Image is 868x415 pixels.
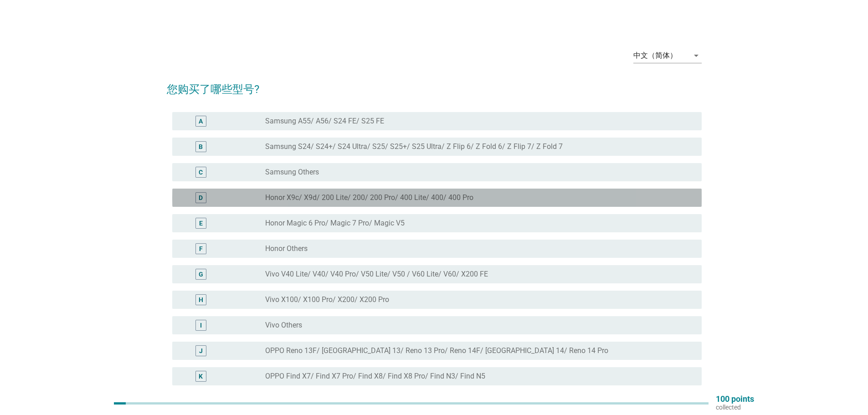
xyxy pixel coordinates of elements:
[716,403,754,411] p: collected
[199,219,203,228] div: E
[199,346,203,356] div: J
[265,346,608,355] label: OPPO Reno 13F/ [GEOGRAPHIC_DATA] 13/ Reno 13 Pro/ Reno 14F/ [GEOGRAPHIC_DATA] 14/ Reno 14 Pro
[199,117,203,126] div: A
[199,372,203,381] div: K
[199,168,203,177] div: C
[199,193,203,203] div: D
[167,72,702,97] h2: 您购买了哪些型号?
[199,295,203,305] div: H
[265,295,389,304] label: Vivo X100/ X100 Pro/ X200/ X200 Pro
[199,270,203,279] div: G
[265,142,563,151] label: Samsung S24/ S24+/ S24 Ultra/ S25/ S25+/ S25 Ultra/ Z Flip 6/ Z Fold 6/ Z Flip 7/ Z Fold 7
[691,50,702,61] i: arrow_drop_down
[200,321,202,330] div: I
[265,321,302,330] label: Vivo Others
[265,117,384,126] label: Samsung A55/ A56/ S24 FE/ S25 FE
[265,219,405,228] label: Honor Magic 6 Pro/ Magic 7 Pro/ Magic V5
[633,51,677,60] div: 中文（简体）
[265,168,319,177] label: Samsung Others
[265,372,485,381] label: OPPO Find X7/ Find X7 Pro/ Find X8/ Find X8 Pro/ Find N3/ Find N5
[265,270,488,279] label: Vivo V40 Lite/ V40/ V40 Pro/ V50 Lite/ V50 / V60 Lite/ V60/ X200 FE
[265,193,473,202] label: Honor X9c/ X9d/ 200 Lite/ 200/ 200 Pro/ 400 Lite/ 400/ 400 Pro
[199,244,203,254] div: F
[716,395,754,403] p: 100 points
[199,142,203,152] div: B
[265,244,308,253] label: Honor Others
